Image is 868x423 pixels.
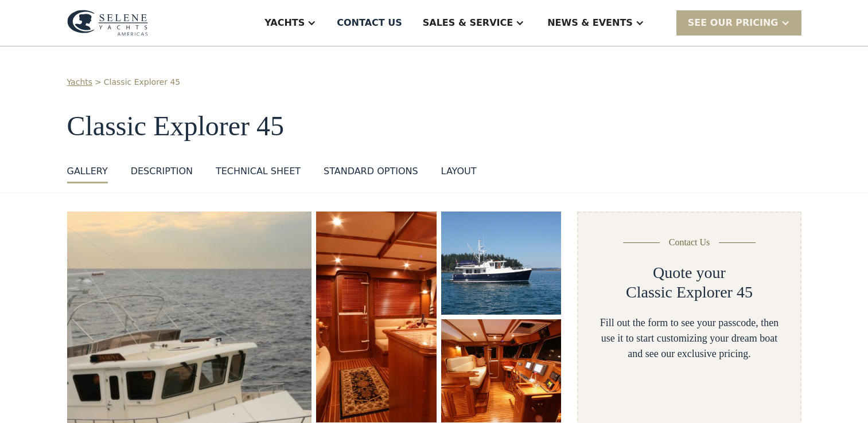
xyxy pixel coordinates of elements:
div: standard options [324,164,418,178]
div: GALLERY [67,164,108,178]
h2: Classic Explorer 45 [626,283,753,302]
h1: Classic Explorer 45 [67,111,801,142]
div: News & EVENTS [547,16,633,30]
div: Technical sheet [216,164,301,178]
div: > [95,76,102,88]
div: Fill out the form to see your passcode, then use it to start customizing your dream boat and see ... [597,315,781,362]
div: Contact Us [669,236,710,249]
a: layout [441,164,477,183]
div: DESCRIPTION [131,164,193,178]
a: DESCRIPTION [131,164,193,183]
div: Contact US [337,16,402,30]
div: SEE Our Pricing [676,10,801,35]
img: 45 foot motor yacht [441,319,562,422]
div: layout [441,164,477,178]
a: Classic Explorer 45 [104,76,180,88]
a: Technical sheet [216,164,301,183]
div: Yachts [264,16,305,30]
div: Sales & Service [423,16,513,30]
a: open lightbox [316,211,436,422]
a: open lightbox [441,319,562,422]
div: SEE Our Pricing [688,16,779,30]
a: open lightbox [441,211,562,315]
img: 45 foot motor yacht [441,211,562,315]
a: standard options [324,164,418,183]
img: logo [67,10,148,36]
a: Yachts [67,76,93,88]
a: GALLERY [67,164,108,183]
h2: Quote your [653,263,726,283]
